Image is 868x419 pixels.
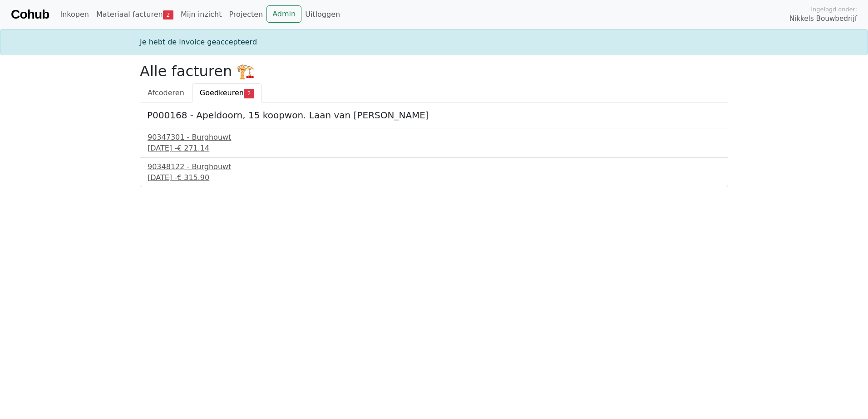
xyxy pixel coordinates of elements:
span: 2 [163,10,173,19]
span: € 271.14 [177,144,209,152]
h2: Alle facturen 🏗️ [140,63,728,80]
a: Projecten [225,5,266,24]
a: Mijn inzicht [177,5,226,24]
div: [DATE] - [148,172,720,183]
a: Uitloggen [301,5,344,24]
div: 90347301 - Burghouwt [148,132,720,143]
a: Afcoderen [140,83,192,102]
a: Admin [266,5,301,23]
span: € 315.90 [177,173,209,182]
span: Ingelogd onder: [811,5,857,14]
div: Je hebt de invoice geaccepteerd [134,37,734,48]
span: Nikkels Bouwbedrijf [789,14,857,24]
span: 2 [244,89,254,98]
div: 90348122 - Burghouwt [148,161,720,172]
a: 90347301 - Burghouwt[DATE] -€ 271.14 [148,132,720,154]
div: [DATE] - [148,143,720,154]
h5: P000168 - Apeldoorn, 15 koopwon. Laan van [PERSON_NAME] [147,110,721,121]
a: Goedkeuren2 [192,83,262,102]
a: 90348122 - Burghouwt[DATE] -€ 315.90 [148,161,720,183]
a: Materiaal facturen2 [93,5,177,24]
span: Afcoderen [148,88,184,97]
a: Inkopen [56,5,92,24]
a: Cohub [11,4,49,25]
span: Goedkeuren [200,88,244,97]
